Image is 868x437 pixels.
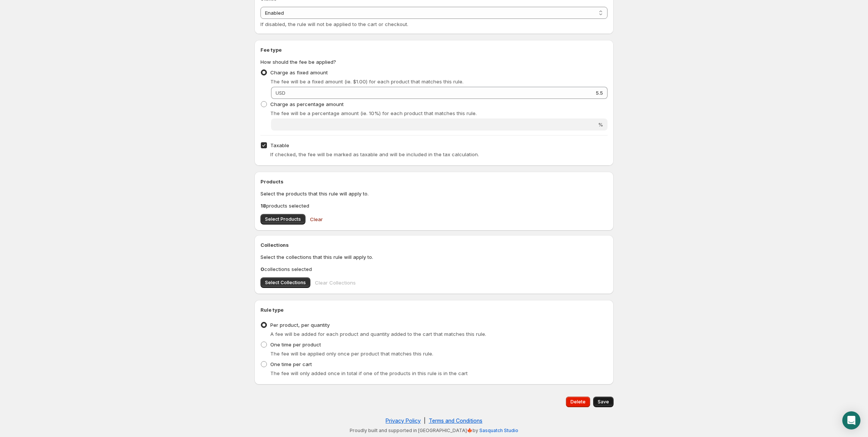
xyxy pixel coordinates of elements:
[424,417,426,424] span: |
[270,101,344,107] span: Charge as percentage amount
[429,417,482,424] a: Terms and Conditions
[566,397,590,407] button: Delete
[260,306,608,314] h2: Rule type
[260,253,608,261] p: Select the collections that this rule will apply to.
[479,428,518,433] a: Sasquatch Studio
[270,342,321,348] span: One time per product
[265,216,301,222] span: Select Products
[270,322,330,328] span: Per product, per quantity
[260,59,336,65] span: How should the fee be applied?
[270,142,289,148] span: Taxable
[305,212,327,227] button: Clear
[260,277,310,288] button: Select Collections
[276,90,285,96] span: USD
[598,122,603,128] span: %
[260,190,608,197] p: Select the products that this rule will apply to.
[260,202,608,209] p: products selected
[270,361,312,367] span: One time per cart
[270,331,486,337] span: A fee will be added for each product and quantity added to the cart that matches this rule.
[260,178,608,185] h2: Products
[260,203,266,209] b: 18
[260,21,408,27] span: If disabled, the rule will not be applied to the cart or checkout.
[270,109,608,117] p: The fee will be a percentage amount (ie. 10%) for each product that matches this rule.
[598,399,609,405] span: Save
[260,266,264,272] b: 0
[260,241,608,249] h2: Collections
[310,215,323,223] span: Clear
[260,46,608,54] h2: Fee type
[270,351,433,357] span: The fee will be applied only once per product that matches this rule.
[842,411,860,429] div: Open Intercom Messenger
[270,78,463,85] span: The fee will be a fixed amount (ie. $1.00) for each product that matches this rule.
[570,399,586,405] span: Delete
[258,428,610,434] p: Proudly built and supported in [GEOGRAPHIC_DATA]🍁by
[270,69,328,75] span: Charge as fixed amount
[260,214,305,225] button: Select Products
[270,370,468,376] span: The fee will only added once in total if one of the products in this rule is in the cart
[270,151,479,157] span: If checked, the fee will be marked as taxable and will be included in the tax calculation.
[260,265,608,273] p: collections selected
[593,397,614,407] button: Save
[265,280,306,286] span: Select Collections
[386,417,421,424] a: Privacy Policy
